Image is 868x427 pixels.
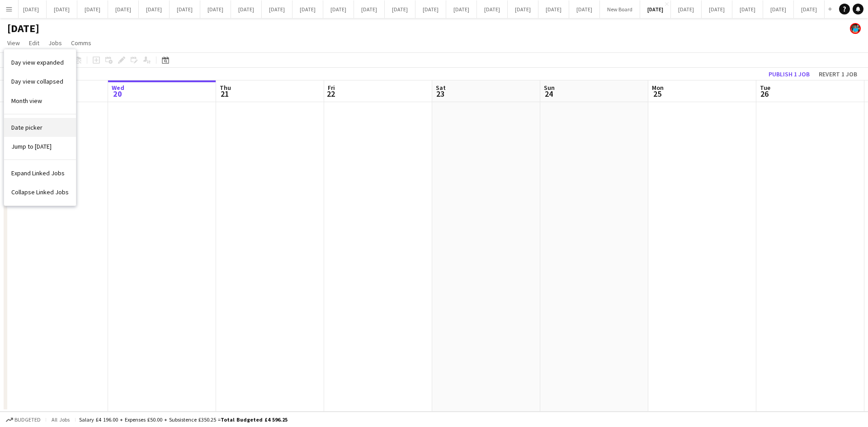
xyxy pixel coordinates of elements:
button: [DATE] [415,0,446,18]
button: [DATE] [477,0,508,18]
span: Edit [29,39,39,47]
button: [DATE] [538,0,569,18]
button: [DATE] [354,0,385,18]
button: [DATE] [763,0,794,18]
button: [DATE] [292,0,323,18]
button: [DATE] [640,0,671,18]
span: Comms [71,39,91,47]
button: [DATE] [139,0,170,18]
a: Edit [25,37,43,49]
button: [DATE] [508,0,538,18]
span: 25 [651,89,664,99]
a: Day view expanded [4,53,76,72]
a: Date picker [4,118,76,137]
a: Day view collapsed [4,72,76,91]
span: Tue [760,84,770,92]
button: Budgeted [5,415,42,425]
span: Budgeted [14,417,41,423]
button: [DATE] [16,0,47,18]
button: [DATE] [569,0,600,18]
button: Revert 1 job [815,68,861,80]
button: [DATE] [732,0,763,18]
a: Jump to today [4,137,76,156]
span: Mon [652,84,664,92]
button: [DATE] [47,0,77,18]
a: Month view [4,91,76,110]
button: [DATE] [794,0,825,18]
button: [DATE] [170,0,200,18]
span: Thu [220,84,231,92]
span: Jobs [48,39,62,47]
button: [DATE] [385,0,415,18]
span: 26 [759,89,770,99]
span: Date picker [11,123,42,131]
span: Collapse Linked Jobs [11,188,69,196]
button: [DATE] [231,0,262,18]
span: Sat [436,84,446,92]
a: Jobs [45,37,66,49]
span: Expand Linked Jobs [11,169,65,177]
span: Day view expanded [11,58,64,66]
span: Jump to [DATE] [11,142,52,150]
button: [DATE] [200,0,231,18]
h1: [DATE] [7,22,39,35]
button: [DATE] [671,0,702,18]
button: [DATE] [323,0,354,18]
span: Total Budgeted £4 596.25 [221,416,288,423]
span: Sun [544,84,555,92]
span: Day view collapsed [11,77,63,85]
span: 20 [110,89,124,99]
a: Collapse Linked Jobs [4,183,76,202]
button: New Board [600,0,640,18]
span: View [7,39,20,47]
button: [DATE] [77,0,108,18]
span: 23 [434,89,446,99]
button: [DATE] [262,0,292,18]
span: Fri [328,84,335,92]
a: Comms [67,37,95,49]
app-user-avatar: Oscar Peck [850,23,861,34]
a: Expand Linked Jobs [4,164,76,183]
button: [DATE] [446,0,477,18]
div: Salary £4 196.00 + Expenses £50.00 + Subsistence £350.25 = [79,416,288,423]
span: 21 [218,89,231,99]
button: Publish 1 job [765,68,813,80]
span: All jobs [50,416,71,423]
span: 22 [326,89,335,99]
span: 19 [2,89,14,99]
span: Month view [11,97,42,105]
button: [DATE] [108,0,139,18]
button: [DATE] [702,0,732,18]
span: 24 [542,89,555,99]
a: View [4,37,24,49]
span: Wed [112,84,124,92]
